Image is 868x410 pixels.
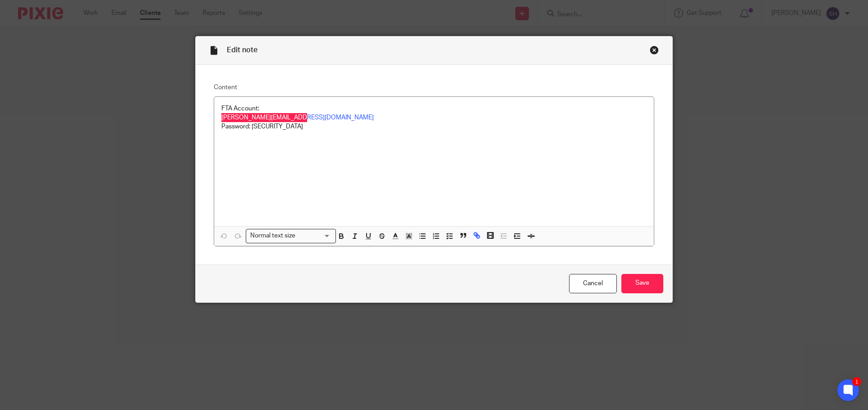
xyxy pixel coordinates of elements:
[246,229,336,243] div: Search for option
[248,231,297,241] span: Normal text size
[621,274,663,293] input: Save
[569,274,617,293] a: Cancel
[221,122,647,131] p: Password: [SECURITY_DATA]
[227,46,257,54] span: Edit note
[650,46,659,55] div: Close this dialog window
[214,83,654,92] label: Content
[852,377,861,386] div: 1
[298,231,331,241] input: Search for option
[221,114,374,121] a: [PERSON_NAME][EMAIL_ADDRESS][DOMAIN_NAME]
[221,104,647,113] p: FTA Account:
